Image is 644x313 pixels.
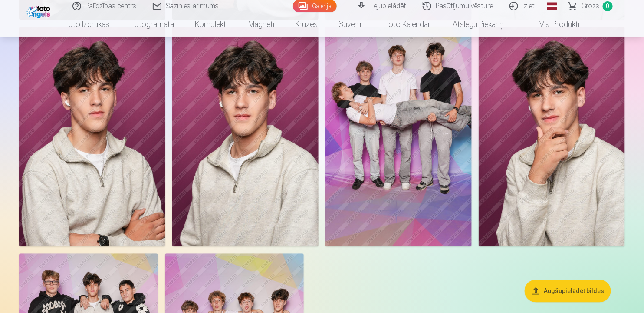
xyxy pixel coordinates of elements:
[120,12,185,37] a: Fotogrāmata
[375,12,443,37] a: Foto kalendāri
[603,1,613,11] span: 0
[26,3,53,18] img: /fa1
[54,12,120,37] a: Foto izdrukas
[329,12,375,37] a: Suvenīri
[238,12,285,37] a: Magnēti
[582,1,599,11] span: Grozs
[185,12,238,37] a: Komplekti
[285,12,329,37] a: Krūzes
[525,280,611,303] button: Augšupielādēt bildes
[443,12,516,37] a: Atslēgu piekariņi
[516,12,590,37] a: Visi produkti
